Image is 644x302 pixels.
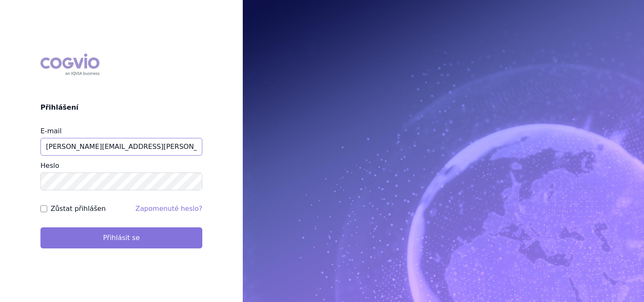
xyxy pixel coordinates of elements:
[40,54,99,75] div: COGVIO
[40,102,202,113] h2: Přihlášení
[51,204,106,214] label: Zůstat přihlášen
[40,227,202,248] button: Přihlásit se
[40,162,59,170] label: Heslo
[40,127,62,135] label: E-mail
[135,205,202,213] a: Zapomenuté heslo?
